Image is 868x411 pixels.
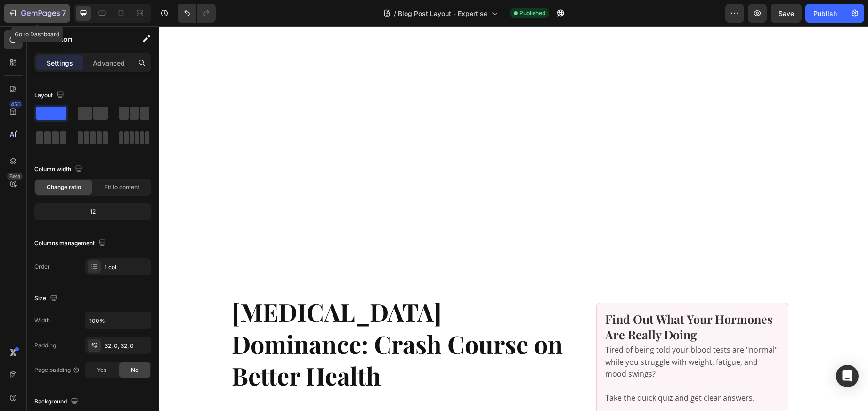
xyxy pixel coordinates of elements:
button: 7 [4,4,70,23]
p: Take the quick quiz and get clear answers. [446,366,621,378]
span: / [394,8,396,18]
div: 32, 0, 32, 0 [105,342,149,350]
button: Publish [805,4,845,23]
span: Custom code [72,381,422,393]
span: Fit to content [105,183,139,191]
div: Column width [34,163,84,176]
span: Save [779,9,794,17]
h2: Find Out What Your Hormones Are Really Doing [446,284,622,317]
span: No [131,366,138,374]
div: 450 [9,100,23,108]
p: 7 [62,8,66,19]
span: Yes [97,366,106,374]
span: Published [519,9,545,17]
div: 12 [36,205,149,218]
iframe: Design area [159,26,868,411]
div: 1 col [105,263,149,271]
div: Page padding [34,366,80,374]
div: Beta [7,173,23,180]
p: Tired of being told your blood tests are "normal" while you struggle with weight, fatigue, and mo... [446,318,621,354]
a: [MEDICAL_DATA] Dominance: Crash Course on Better Health [72,269,422,366]
div: Order [34,263,50,271]
button: Save [771,4,802,23]
div: Layout [34,89,66,102]
div: Columns management [34,237,108,250]
p: Advanced [93,58,125,68]
div: Size [34,292,59,305]
p: Settings [47,58,73,68]
div: Padding [34,341,56,350]
span: Blog Post Layout - Expertise [398,8,487,18]
p: Section [46,33,123,45]
div: Background [34,395,80,408]
div: Publish [813,8,837,18]
div: Open Intercom Messenger [836,365,859,387]
span: Change ratio [47,183,81,191]
div: Undo/Redo [178,4,216,23]
div: Width [34,316,50,325]
input: Auto [86,312,151,329]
